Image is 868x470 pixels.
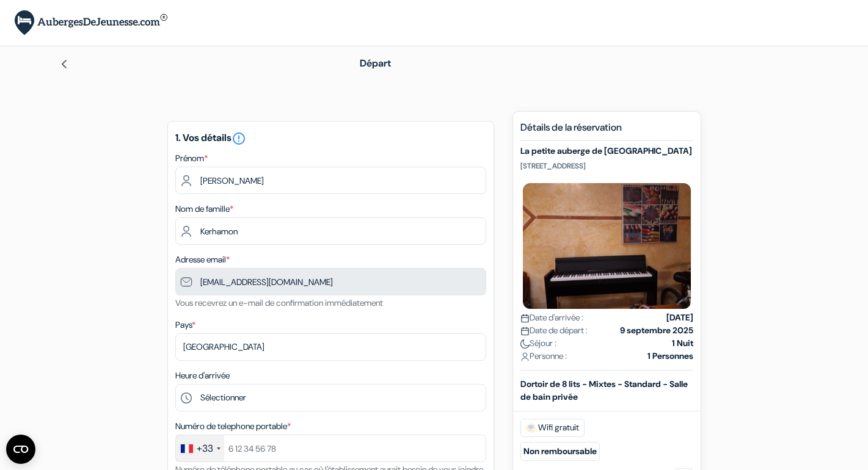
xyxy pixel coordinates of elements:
[232,131,246,144] a: error_outline
[197,441,213,456] div: +33
[666,311,693,324] strong: [DATE]
[232,131,246,146] i: error_outline
[175,420,291,433] label: Numéro de telephone portable
[520,311,583,324] span: Date d'arrivée :
[520,314,530,323] img: calendar.svg
[175,253,230,266] label: Adresse email
[647,350,693,363] strong: 1 Personnes
[175,319,195,331] label: Pays
[620,324,693,337] strong: 9 septembre 2025
[176,435,224,461] div: France: +33
[6,435,35,464] button: Ouvrir le widget CMP
[360,57,391,70] span: Départ
[175,369,230,382] label: Heure d'arrivée
[520,339,530,349] img: moon.svg
[520,327,530,336] img: calendar.svg
[520,337,556,350] span: Séjour :
[175,131,486,146] h5: 1. Vos détails
[175,435,486,462] input: 6 12 34 56 78
[672,337,693,350] strong: 1 Nuit
[520,146,693,156] h5: La petite auberge de [GEOGRAPHIC_DATA]
[520,352,530,361] img: user_icon.svg
[526,423,536,433] img: free_wifi.svg
[175,152,208,165] label: Prénom
[520,350,567,363] span: Personne :
[59,59,69,69] img: left_arrow.svg
[520,324,588,337] span: Date de départ :
[15,10,167,35] img: AubergesDeJeunesse.com
[175,297,383,308] small: Vous recevrez un e-mail de confirmation immédiatement
[175,268,486,295] input: Entrer adresse e-mail
[175,203,233,215] label: Nom de famille
[520,161,693,171] p: [STREET_ADDRESS]
[520,419,585,437] span: Wifi gratuit
[175,217,486,245] input: Entrer le nom de famille
[520,121,693,141] h5: Détails de la réservation
[520,378,688,402] b: Dortoir de 8 lits - Mixtes - Standard - Salle de bain privée
[520,442,600,461] small: Non remboursable
[175,167,486,194] input: Entrez votre prénom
